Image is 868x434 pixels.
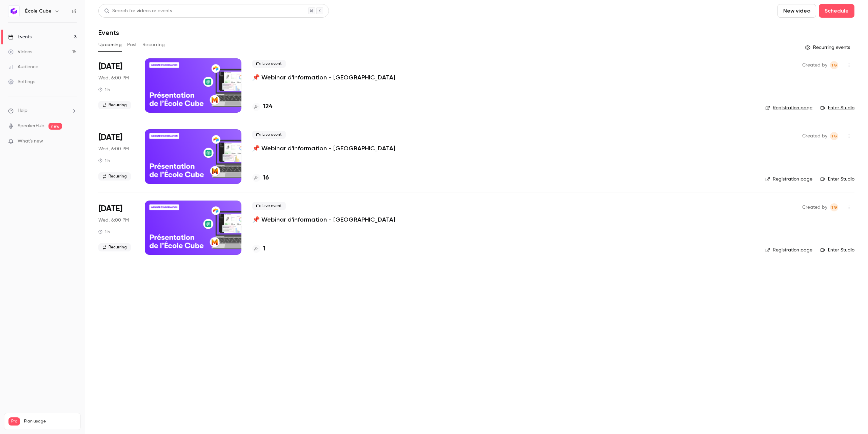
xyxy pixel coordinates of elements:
span: TG [831,132,837,140]
div: Oct 8 Wed, 6:00 PM (Europe/Paris) [98,58,134,113]
a: 1 [252,244,265,253]
h4: 124 [263,102,272,111]
button: Recurring [142,39,165,50]
h1: Events [98,29,119,37]
a: 📌 Webinar d'information - [GEOGRAPHIC_DATA] [252,215,395,224]
span: Live event [252,131,286,139]
div: Settings [8,78,35,85]
div: 1 h [98,229,110,234]
button: Past [127,39,137,50]
span: Pro [8,417,20,426]
span: Recurring [98,243,131,251]
span: Wed, 6:00 PM [98,217,129,224]
a: 📌 Webinar d'information - [GEOGRAPHIC_DATA] [252,73,395,81]
span: Plan usage [24,419,76,424]
span: Created by [802,203,827,211]
div: Audience [8,63,38,70]
a: 16 [252,173,269,183]
span: [DATE] [98,132,122,143]
span: [DATE] [98,61,122,72]
div: Videos [8,49,32,55]
div: Search for videos or events [104,7,172,15]
span: Thomas Groc [830,132,838,140]
span: What's new [18,138,43,145]
span: [DATE] [98,203,122,214]
img: École Cube [8,6,19,17]
span: Wed, 6:00 PM [98,146,129,152]
span: Live event [252,60,286,68]
h4: 16 [263,173,269,183]
a: Enter Studio [821,105,854,111]
a: SpeakerHub [18,122,44,130]
span: Wed, 6:00 PM [98,75,129,81]
span: TG [831,61,837,69]
a: 📌 Webinar d'information - [GEOGRAPHIC_DATA] [252,144,395,152]
span: Created by [802,61,827,69]
span: Recurring [98,172,131,181]
div: Oct 22 Wed, 6:00 PM (Europe/Paris) [98,129,134,184]
span: new [48,123,62,130]
span: Thomas Groc [830,61,838,69]
span: Created by [802,132,827,140]
span: Thomas Groc [830,203,838,211]
div: 1 h [98,87,110,92]
a: Registration page [765,247,812,253]
button: Recurring events [802,42,854,53]
a: Registration page [765,176,812,183]
button: Schedule [819,4,854,18]
button: New video [777,4,816,18]
iframe: Noticeable Trigger [68,138,77,145]
a: Registration page [765,105,812,111]
span: Recurring [98,101,131,109]
a: 124 [252,102,272,111]
span: Help [18,107,27,114]
div: Nov 5 Wed, 6:00 PM (Europe/Paris) [98,201,134,255]
h6: École Cube [25,8,52,15]
span: Live event [252,202,286,210]
div: Events [8,34,32,40]
li: help-dropdown-opener [8,107,77,114]
button: Upcoming [98,39,122,50]
div: 1 h [98,158,110,163]
a: Enter Studio [821,176,854,183]
span: TG [831,203,837,211]
h4: 1 [263,244,265,253]
a: Enter Studio [821,247,854,253]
